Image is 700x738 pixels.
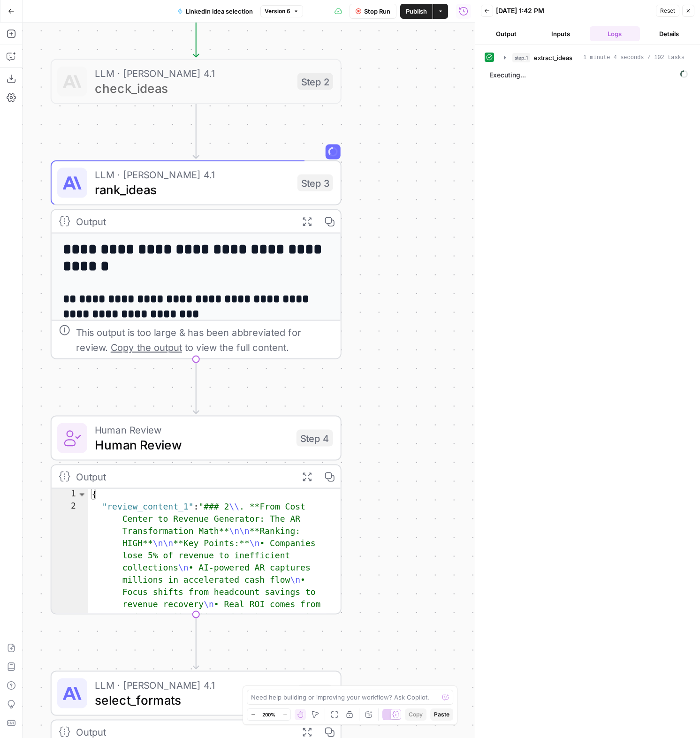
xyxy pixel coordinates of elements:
[52,489,88,501] div: 1
[95,79,290,98] span: check_ideas
[498,50,690,65] button: 1 minute 4 seconds / 102 tasks
[111,342,182,353] span: Copy the output
[590,26,640,41] button: Logs
[77,489,87,501] span: Toggle code folding, rows 1 through 3
[297,430,333,447] div: Step 4
[297,73,333,90] div: Step 2
[193,3,199,57] g: Edge from step_1 to step_2
[297,685,333,702] div: Step 5
[193,104,199,159] g: Edge from step_2 to step_3
[430,708,453,721] button: Paste
[193,615,199,669] g: Edge from step_4 to step_5
[535,26,586,41] button: Inputs
[534,53,572,62] span: extract_ideas
[95,691,290,709] span: select_formats
[51,416,342,615] div: Human ReviewHuman ReviewStep 4Output{ "review_content_1":"### 2\\. **From Cost Center to Revenue ...
[487,68,691,83] span: Executing...
[644,26,694,41] button: Details
[405,708,426,721] button: Copy
[260,5,303,17] button: Version 6
[95,167,290,182] span: LLM · [PERSON_NAME] 4.1
[656,5,679,17] button: Reset
[172,4,259,19] button: LinkedIn idea selection
[76,469,290,484] div: Output
[262,711,275,718] span: 200%
[95,422,289,437] span: Human Review
[95,66,290,81] span: LLM · [PERSON_NAME] 4.1
[434,710,449,719] span: Paste
[76,214,290,229] div: Output
[660,7,675,15] span: Reset
[193,359,199,414] g: Edge from step_3 to step_4
[265,7,290,15] span: Version 6
[406,7,427,16] span: Publish
[583,53,685,62] span: 1 minute 4 seconds / 102 tasks
[297,175,333,191] div: Step 3
[95,435,289,454] span: Human Review
[481,26,532,41] button: Output
[400,4,433,19] button: Publish
[350,4,396,19] button: Stop Run
[512,53,530,62] span: step_1
[95,677,290,692] span: LLM · [PERSON_NAME] 4.1
[51,59,342,104] div: LLM · [PERSON_NAME] 4.1check_ideasStep 2
[364,7,390,16] span: Stop Run
[76,325,333,355] div: This output is too large & has been abbreviated for review. to view the full content.
[95,180,290,199] span: rank_ideas
[409,710,423,719] span: Copy
[186,7,253,16] span: LinkedIn idea selection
